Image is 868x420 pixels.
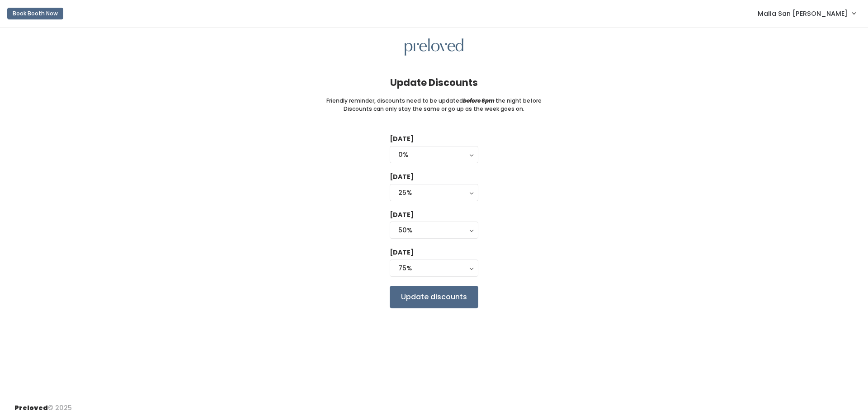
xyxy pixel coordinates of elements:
[326,97,542,105] small: Friendly reminder, discounts need to be updated the night before
[7,8,63,19] button: Book Booth Now
[398,150,470,160] div: 0%
[758,9,848,19] span: Malia San [PERSON_NAME]
[390,146,478,163] button: 0%
[7,4,63,24] a: Book Booth Now
[390,222,478,239] button: 50%
[749,4,864,23] a: Malia San [PERSON_NAME]
[390,248,414,257] label: [DATE]
[14,396,72,413] div: © 2025
[398,263,470,273] div: 75%
[390,184,478,201] button: 25%
[405,38,463,56] img: preloved logo
[390,210,414,220] label: [DATE]
[14,403,48,412] span: Preloved
[390,260,478,277] button: 75%
[390,134,414,144] label: [DATE]
[390,172,414,182] label: [DATE]
[344,105,524,113] small: Discounts can only stay the same or go up as the week goes on.
[463,97,495,104] i: before 6pm
[398,225,470,235] div: 50%
[390,77,478,88] h4: Update Discounts
[398,188,470,198] div: 25%
[390,286,478,308] input: Update discounts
